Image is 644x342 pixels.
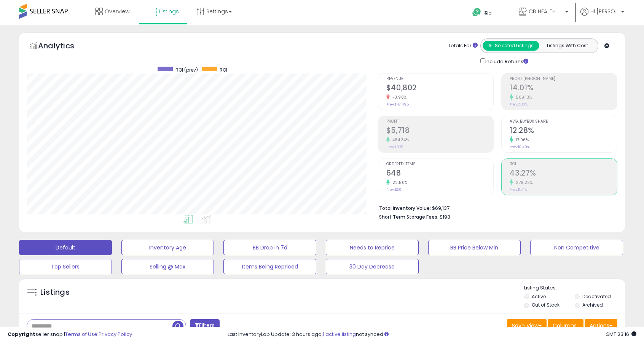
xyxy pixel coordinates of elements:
[472,8,481,17] i: Get Help
[223,259,316,274] button: Items Being Repriced
[386,169,494,179] h2: 648
[386,162,494,166] span: Ordered Items
[386,126,494,136] h2: $5,718
[379,205,431,211] b: Total Inventory Value:
[448,42,478,50] div: Totals For
[513,94,532,100] small: 509.13%
[510,162,617,166] span: ROI
[38,40,89,53] h5: Analytics
[483,41,539,51] button: All Selected Listings
[386,145,403,149] small: Prev: $978
[99,331,132,338] a: Privacy Policy
[440,213,450,221] span: $193
[223,240,316,255] button: BB Drop in 7d
[220,67,227,73] span: ROI
[40,287,70,298] h5: Listings
[121,259,214,274] button: Selling @ Max
[510,169,617,179] h2: 43.27%
[19,259,112,274] button: Top Sellers
[8,331,132,338] div: seller snap | |
[590,8,619,15] span: Hi [PERSON_NAME]
[606,331,636,338] span: 2025-08-16 23:16 GMT
[386,187,402,192] small: Prev: 529
[481,10,492,16] span: Help
[65,331,97,338] a: Terms of Use
[379,214,438,220] b: Short Term Storage Fees:
[524,284,625,292] p: Listing States:
[548,319,583,332] button: Columns
[326,259,419,274] button: 30 Day Decrease
[159,8,179,15] span: Listings
[19,240,112,255] button: Default
[585,319,617,332] button: Actions
[390,94,407,100] small: -3.98%
[510,102,528,107] small: Prev: 2.30%
[539,41,596,51] button: Listings With Cost
[580,8,624,25] a: Hi [PERSON_NAME]
[513,180,533,185] small: 279.23%
[507,319,547,332] button: Save View
[386,102,409,107] small: Prev: $42,495
[105,8,129,15] span: Overview
[529,8,563,15] span: CB HEALTH AND SPORTING
[510,126,617,136] h2: 12.28%
[121,240,214,255] button: Inventory Age
[510,187,527,192] small: Prev: 11.41%
[228,331,636,338] div: Last InventoryLab Update: 3 hours ago, not synced.
[510,120,617,124] span: Avg. Buybox Share
[190,319,220,332] button: Filters
[582,302,603,308] label: Archived
[326,240,419,255] button: Needs to Reprice
[379,203,612,212] li: $69,137
[532,302,560,308] label: Out of Stock
[532,293,546,300] label: Active
[582,293,611,300] label: Deactivated
[323,331,356,338] a: 1 active listing
[510,83,617,94] h2: 14.01%
[530,240,623,255] button: Non Competitive
[8,331,35,338] strong: Copyright
[510,77,617,81] span: Profit [PERSON_NAME]
[466,2,507,25] a: Help
[386,77,494,81] span: Revenue
[386,120,494,124] span: Profit
[390,137,409,143] small: 484.34%
[386,83,494,94] h2: $40,802
[475,57,537,66] div: Include Returns
[390,180,408,185] small: 22.50%
[510,145,529,149] small: Prev: 10.49%
[175,67,198,73] span: ROI (prev)
[428,240,521,255] button: BB Price Below Min
[513,137,529,143] small: 17.06%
